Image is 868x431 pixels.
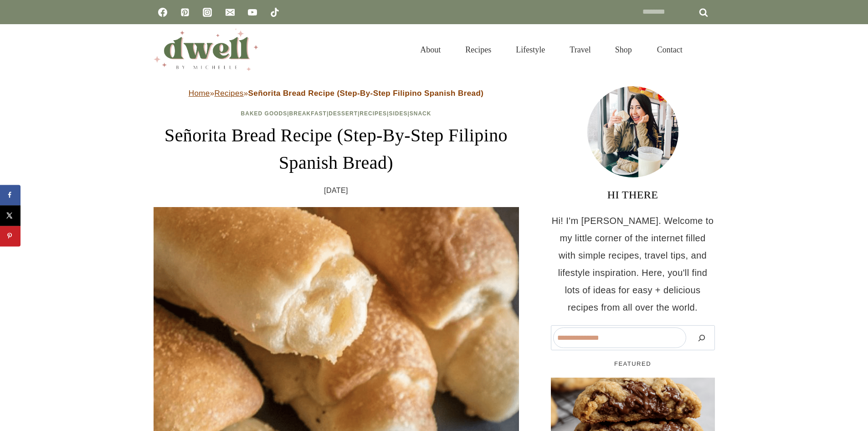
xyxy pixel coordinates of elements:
[691,327,713,348] button: Search
[248,89,484,98] strong: Señorita Bread Recipe (Step-By-Step Filipino Spanish Bread)
[198,3,216,21] a: Instagram
[360,110,387,117] a: Recipes
[408,34,453,66] a: About
[176,3,194,21] a: Pinterest
[410,110,431,117] a: Snack
[189,89,484,98] span: » »
[241,110,288,117] a: Baked Goods
[324,184,348,197] time: [DATE]
[189,89,210,98] a: Home
[453,34,503,66] a: Recipes
[221,3,239,21] a: Email
[699,42,715,57] button: View Search Form
[503,34,557,66] a: Lifestyle
[557,34,603,66] a: Travel
[215,89,244,98] a: Recipes
[154,29,258,71] img: DWELL by michelle
[154,3,172,21] a: Facebook
[645,34,695,66] a: Contact
[551,187,715,203] h3: HI THERE
[243,3,262,21] a: YouTube
[241,110,431,117] span: | | | | |
[329,110,358,117] a: Dessert
[551,359,715,369] h5: FEATURED
[154,122,519,177] h1: Señorita Bread Recipe (Step-By-Step Filipino Spanish Bread)
[408,34,694,66] nav: Primary Navigation
[389,110,407,117] a: Sides
[289,110,327,117] a: Breakfast
[551,212,715,316] p: Hi! I'm [PERSON_NAME]. Welcome to my little corner of the internet filled with simple recipes, tr...
[603,34,644,66] a: Shop
[266,3,284,21] a: TikTok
